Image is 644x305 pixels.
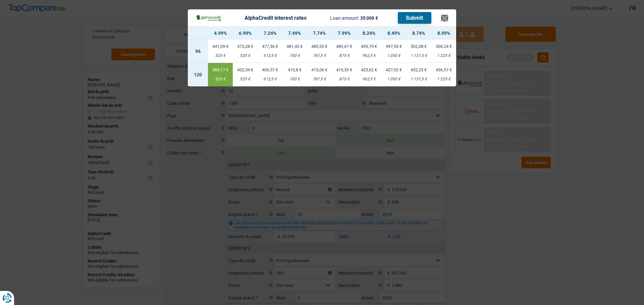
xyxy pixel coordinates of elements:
[208,44,233,49] div: 441,09 €
[307,27,332,40] th: 7.74%
[258,44,282,49] div: 477,36 €
[332,77,357,81] div: 875 €
[332,68,357,72] div: 419,33 €
[233,68,258,72] div: 402,34 €
[441,15,448,21] button: ×
[307,68,332,72] div: 415,06 €
[332,44,357,49] div: 489,67 €
[360,15,378,21] span: 35 000 €
[431,54,456,58] div: 1 225 €
[233,54,258,58] div: 525 €
[208,27,233,40] th: 4.99%
[282,44,307,49] div: 481,45 €
[431,68,456,72] div: 436,57 €
[431,77,456,81] div: 1 225 €
[258,54,282,58] div: 612,5 €
[357,27,381,40] th: 8.24%
[233,44,258,49] div: 473,28 €
[332,54,357,58] div: 875 €
[245,15,307,21] div: AlphaCredit interest rates
[307,77,332,81] div: 787,5 €
[381,54,406,58] div: 1 050 €
[357,77,381,81] div: 962,5 €
[357,54,381,58] div: 962,5 €
[406,68,431,72] div: 432,23 €
[233,27,258,40] th: 6.99%
[188,40,208,63] td: 96
[381,27,406,40] th: 8.49%
[196,14,221,22] img: AlphaCredit
[357,44,381,49] div: 493,79 €
[406,54,431,58] div: 1 137,5 €
[188,63,208,86] td: 120
[208,54,233,58] div: 525 €
[406,27,431,40] th: 8.74%
[282,27,307,40] th: 7.49%
[258,77,282,81] div: 612,5 €
[398,12,431,24] button: Submit
[258,27,282,40] th: 7.24%
[282,77,307,81] div: 700 €
[381,77,406,81] div: 1 050 €
[208,68,233,72] div: 369,17 €
[282,68,307,72] div: 410,8 €
[406,77,431,81] div: 1 137,5 €
[381,68,406,72] div: 427,92 €
[307,44,332,49] div: 485,55 €
[307,54,332,58] div: 787,5 €
[282,54,307,58] div: 700 €
[258,68,282,72] div: 406,57 €
[406,44,431,49] div: 502,08 €
[208,77,233,81] div: 525 €
[381,44,406,49] div: 497,93 €
[233,77,258,81] div: 525 €
[431,27,456,40] th: 8.99%
[431,44,456,49] div: 506,24 €
[357,68,381,72] div: 423,62 €
[332,27,357,40] th: 7.99%
[330,15,359,21] span: Loan amount:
